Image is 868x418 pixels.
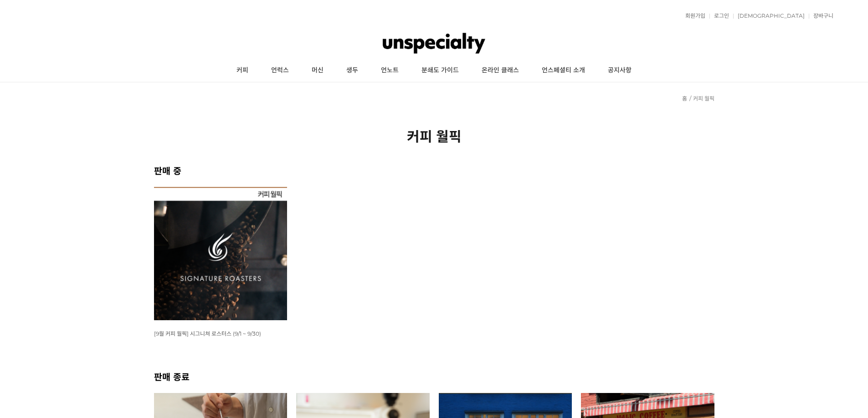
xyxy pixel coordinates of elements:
h2: 판매 종료 [154,370,714,383]
a: 분쇄도 가이드 [410,59,470,82]
h2: 커피 월픽 [154,126,714,146]
a: 온라인 클래스 [470,59,530,82]
img: [9월 커피 월픽] 시그니쳐 로스터스 (9/1 ~ 9/30) [154,187,288,320]
h2: 판매 중 [154,164,714,177]
a: [DEMOGRAPHIC_DATA] [733,13,805,19]
a: 언럭스 [260,59,300,82]
a: 장바구니 [809,13,833,19]
a: [9월 커피 월픽] 시그니쳐 로스터스 (9/1 ~ 9/30) [154,330,261,337]
span: [9월 커피 월픽] 시그니쳐 로스터스 (9/1 ~ 9/30) [154,330,261,337]
a: 공지사항 [596,59,643,82]
img: 언스페셜티 몰 [383,30,485,57]
a: 홈 [682,95,687,102]
a: 회원가입 [681,13,705,19]
a: 커피 [225,59,260,82]
a: 언노트 [370,59,410,82]
a: 로그인 [709,13,729,19]
a: 커피 월픽 [693,95,714,102]
a: 언스페셜티 소개 [530,59,596,82]
a: 머신 [300,59,335,82]
a: 생두 [335,59,370,82]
